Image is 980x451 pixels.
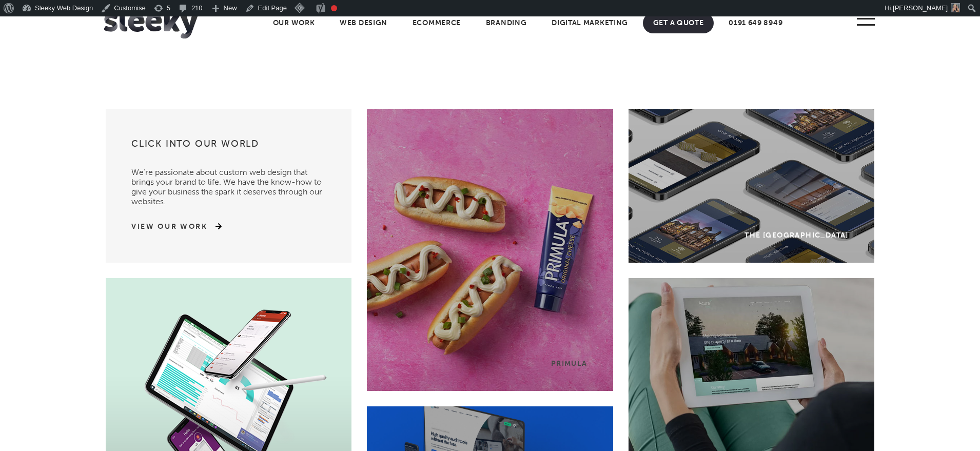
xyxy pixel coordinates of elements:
div: Primula [551,359,587,368]
a: Our Work [263,13,325,33]
a: Web Design [329,13,398,33]
a: View Our Work [131,222,208,232]
span: [PERSON_NAME] [893,4,948,12]
p: We’re passionate about custom web design that brings your brand to life. We have the know-how to ... [131,157,326,206]
a: Get A Quote [643,13,714,33]
a: Digital Marketing [541,13,638,33]
a: Ecommerce [402,13,471,33]
a: Primula [367,109,613,391]
h3: Click into our world [131,138,326,157]
div: The [GEOGRAPHIC_DATA] [744,231,848,240]
img: Sleeky Web Design Newcastle [104,8,198,38]
div: Focus keyphrase not set [331,5,337,11]
img: arrow [208,223,222,230]
a: The [GEOGRAPHIC_DATA] [629,109,874,263]
img: IMG_0170-150x150.jpg [951,3,960,12]
a: Branding [476,13,537,33]
a: 0191 649 8949 [718,13,793,33]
